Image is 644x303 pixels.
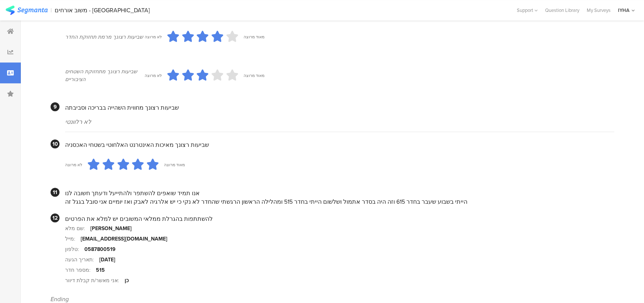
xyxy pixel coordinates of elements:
div: לא מרוצה [145,72,162,78]
img: segmanta logo [6,6,48,15]
div: IYHA [618,7,629,14]
div: שביעות רצונך מחווית השהייה בבריכה וסביבתה [65,103,614,112]
div: משוב אורחים - [GEOGRAPHIC_DATA] [55,7,150,14]
a: Question Library [541,7,583,14]
div: 0587800519 [84,245,116,253]
div: כן [125,277,129,284]
div: שביעות רצונך מתחזוקת השטחים הציבוריים [65,68,145,83]
div: 10 [51,139,59,148]
div: 12 [51,213,59,222]
div: | [51,6,52,14]
div: אני מאשר/ת קבלת דיוור: [65,277,125,284]
div: תאריך הגעה: [65,256,99,264]
div: מייל: [65,235,81,243]
div: טלפון: [65,245,84,253]
div: לא רלוונטי [65,117,614,126]
div: [EMAIL_ADDRESS][DOMAIN_NAME] [81,235,167,243]
div: הייתי בשבוע שעבר בחדר 615 וזה היה בסדר אתמול ושלשום הייתי בחדר 515 ומהלילה הראשון הרגשתי שהחדר לא... [65,197,614,206]
div: מספר חדר: [65,266,96,274]
div: לא מרוצה [65,162,82,168]
a: My Surveys [583,7,614,14]
div: לא מרוצה [145,34,162,40]
div: אנו תמיד שואפים להשתפר ולהתייעל ודעתך חשובה לנו [65,189,614,197]
div: 9 [51,102,59,111]
div: שם מלא: [65,225,90,232]
div: 515 [96,266,105,274]
div: מאוד מרוצה [244,34,264,40]
div: מאוד מרוצה [244,72,264,78]
div: מאוד מרוצה [164,162,185,168]
div: [DATE] [99,256,115,264]
div: Support [517,4,538,16]
div: [PERSON_NAME] [90,225,132,232]
div: 11 [51,188,59,197]
div: להשתתפות בהגרלת ממלאי המשובים יש למלא את הפרטים [65,215,614,223]
div: שביעות רצונך מרמת תחזוקת החדר [65,33,145,41]
div: שביעות רצונך מאיכות האינטרנט האלחוטי בשטחי האכסניה [65,141,614,149]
